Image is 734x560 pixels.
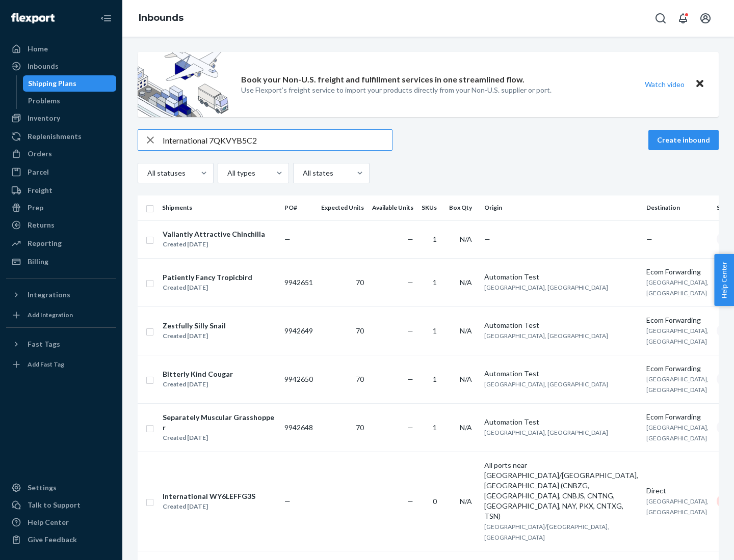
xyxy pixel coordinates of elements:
[28,220,55,230] div: Returns
[646,486,709,496] div: Direct
[407,278,413,287] span: —
[646,412,709,422] div: Ecom Forwarding
[646,424,709,442] span: [GEOGRAPHIC_DATA], [GEOGRAPHIC_DATA]
[6,110,116,126] a: Inventory
[356,326,364,335] span: 70
[6,356,116,373] a: Add Fast Tag
[130,4,192,33] ol: breadcrumbs
[433,375,437,383] span: 1
[368,195,417,220] th: Available Units
[28,96,60,106] div: Problems
[11,13,55,23] img: Flexport logo
[433,423,437,432] span: 1
[356,278,364,287] span: 70
[28,61,59,71] div: Inbounds
[28,203,43,213] div: Prep
[646,315,709,325] div: Ecom Forwarding
[6,128,116,145] a: Replenishments
[648,130,719,150] button: Create inbound
[433,326,437,335] span: 1
[28,149,52,159] div: Orders
[407,235,413,243] span: —
[433,497,437,506] span: 0
[163,272,252,283] div: Patiently Fancy Tropicbird
[484,284,608,291] span: [GEOGRAPHIC_DATA], [GEOGRAPHIC_DATA]
[460,235,472,243] span: N/A
[484,429,608,436] span: [GEOGRAPHIC_DATA], [GEOGRAPHIC_DATA]
[6,217,116,233] a: Returns
[163,283,252,293] div: Created [DATE]
[6,200,116,216] a: Prep
[356,423,364,432] span: 70
[480,195,642,220] th: Origin
[241,85,552,95] p: Use Flexport’s freight service to import your products directly from your Non-U.S. supplier or port.
[302,168,303,178] input: All states
[146,168,147,178] input: All statuses
[460,278,472,287] span: N/A
[646,327,709,345] span: [GEOGRAPHIC_DATA], [GEOGRAPHIC_DATA]
[28,113,60,123] div: Inventory
[693,77,706,92] button: Close
[28,78,76,89] div: Shipping Plans
[646,235,652,243] span: —
[433,278,437,287] span: 1
[6,235,116,251] a: Reporting
[163,130,392,150] input: Search inbounds by name, destination, msku...
[638,77,691,92] button: Watch video
[6,287,116,303] button: Integrations
[163,412,276,433] div: Separately Muscular Grasshopper
[163,331,226,341] div: Created [DATE]
[96,8,116,29] button: Close Navigation
[484,369,638,379] div: Automation Test
[433,235,437,243] span: 1
[484,332,608,340] span: [GEOGRAPHIC_DATA], [GEOGRAPHIC_DATA]
[6,164,116,180] a: Parcel
[163,491,255,501] div: International WY6LEFFG3S
[6,307,116,323] a: Add Integration
[460,326,472,335] span: N/A
[6,254,116,270] a: Billing
[484,235,490,243] span: —
[28,257,48,267] div: Billing
[6,182,116,199] a: Freight
[650,8,671,29] button: Open Search Box
[484,272,638,282] div: Automation Test
[163,433,276,443] div: Created [DATE]
[284,235,291,243] span: —
[163,379,233,389] div: Created [DATE]
[280,258,317,306] td: 9942651
[28,535,77,545] div: Give Feedback
[6,531,116,548] button: Give Feedback
[6,336,116,352] button: Fast Tags
[646,363,709,374] div: Ecom Forwarding
[241,74,525,86] p: Book your Non-U.S. freight and fulfillment services in one streamlined flow.
[28,44,48,54] div: Home
[28,167,49,177] div: Parcel
[28,500,81,510] div: Talk to Support
[356,375,364,383] span: 70
[646,278,709,297] span: [GEOGRAPHIC_DATA], [GEOGRAPHIC_DATA]
[484,380,608,388] span: [GEOGRAPHIC_DATA], [GEOGRAPHIC_DATA]
[407,423,413,432] span: —
[714,254,734,306] button: Help Center
[417,195,445,220] th: SKUs
[6,480,116,496] a: Settings
[6,41,116,57] a: Home
[460,497,472,506] span: N/A
[163,321,226,331] div: Zestfully Silly Snail
[407,497,413,506] span: —
[163,501,255,512] div: Created [DATE]
[317,195,368,220] th: Expected Units
[673,8,693,29] button: Open notifications
[460,375,472,383] span: N/A
[484,320,638,330] div: Automation Test
[280,355,317,403] td: 9942650
[23,93,117,109] a: Problems
[163,229,265,239] div: Valiantly Attractive Chinchilla
[484,523,609,541] span: [GEOGRAPHIC_DATA]/[GEOGRAPHIC_DATA], [GEOGRAPHIC_DATA]
[280,306,317,355] td: 9942649
[226,168,227,178] input: All types
[158,195,280,220] th: Shipments
[407,375,413,383] span: —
